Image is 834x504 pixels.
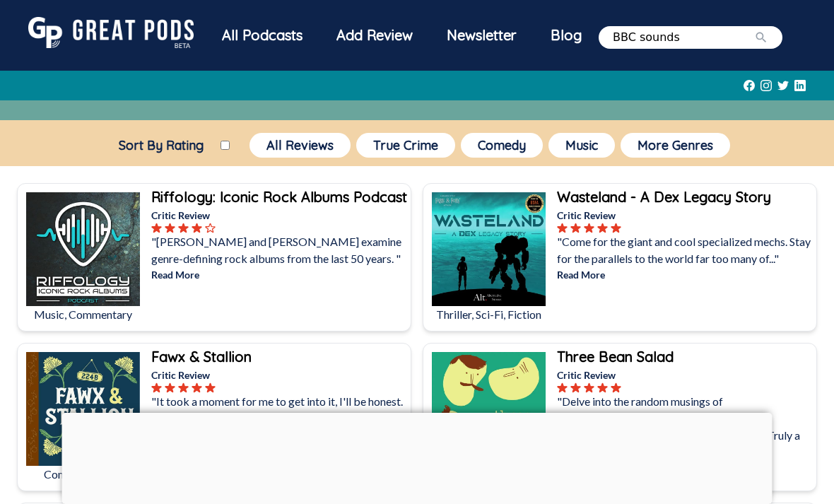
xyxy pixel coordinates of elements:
[430,17,534,57] a: Newsletter
[205,17,319,54] div: All Podcasts
[26,192,140,306] img: Riffology: Iconic Rock Albums Podcast
[432,352,546,466] img: Three Bean Salad
[557,368,814,382] p: Critic Review
[548,133,615,158] button: Music
[557,188,771,206] b: Wasteland - A Dex Legacy Story
[17,343,411,491] a: Fawx & StallionComedy Fiction, FictionFawx & StallionCritic Review"It took a moment for me to get...
[557,267,814,282] p: Read More
[62,413,773,500] iframe: Advertisement
[356,133,455,158] button: True Crime
[17,183,411,332] a: Riffology: Iconic Rock Albums PodcastMusic, CommentaryRiffology: Iconic Rock Albums PodcastCritic...
[151,188,407,206] b: Riffology: Iconic Rock Albums Podcast
[557,208,814,223] p: Critic Review
[613,29,754,46] input: Search by Title
[151,393,408,444] p: "It took a moment for me to get into it, I'll be honest. But once I was in, I was in! [GEOGRAPHIC...
[151,233,408,267] p: "[PERSON_NAME] and [PERSON_NAME] examine genre-defining rock albums from the last 50 years. "
[26,306,140,323] p: Music, Commentary
[432,306,546,323] p: Thriller, Sci-Fi, Fiction
[205,17,319,57] a: All Podcasts
[458,130,546,160] a: Comedy
[319,17,430,54] a: Add Review
[151,208,408,223] p: Critic Review
[557,393,814,461] p: "Delve into the random musings of [PERSON_NAME], [PERSON_NAME], and [PERSON_NAME] in this hilario...
[26,352,140,466] img: Fawx & Stallion
[247,130,353,160] a: All Reviews
[28,17,194,48] img: GreatPods
[151,267,408,282] p: Read More
[151,368,408,382] p: Critic Review
[557,233,814,267] p: "Come for the giant and cool specialized mechs. Stay for the parallels to the world far too many ...
[621,133,730,158] button: More Genres
[151,348,252,365] b: Fawx & Stallion
[102,137,221,153] label: Sort By Rating
[546,130,618,160] a: Music
[461,133,543,158] button: Comedy
[26,466,140,500] p: Comedy Fiction, Fiction
[534,17,599,54] a: Blog
[557,348,674,365] b: Three Bean Salad
[423,343,817,491] a: Three Bean SaladComedyThree Bean SaladCritic Review"Delve into the random musings of [PERSON_NAME...
[353,130,458,160] a: True Crime
[249,133,351,158] button: All Reviews
[432,192,546,306] img: Wasteland - A Dex Legacy Story
[430,17,534,54] div: Newsletter
[423,183,817,332] a: Wasteland - A Dex Legacy StoryThriller, Sci-Fi, FictionWasteland - A Dex Legacy StoryCritic Revie...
